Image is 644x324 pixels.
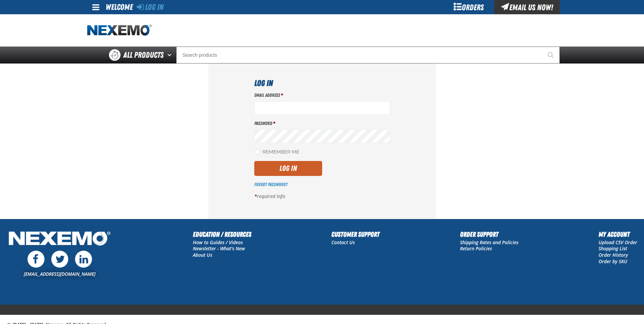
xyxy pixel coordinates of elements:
[254,182,288,187] a: Forgot Password?
[254,120,390,127] label: Password
[599,229,637,239] h2: My Account
[460,239,518,246] a: Shipping Rates and Policies
[87,24,152,36] a: Home
[331,229,380,239] h2: Customer Support
[193,229,251,239] h2: Education / Resources
[599,245,627,252] a: Shopping List
[176,47,560,64] input: Search
[165,47,176,64] button: Open All Products pages
[193,239,243,246] a: How to Guides / Videos
[599,252,628,258] a: Order History
[193,245,245,252] a: Newsletter - What's New
[193,252,212,258] a: About Us
[331,239,355,246] a: Contact Us
[460,229,518,239] h2: Order Support
[254,161,322,176] button: Log In
[87,24,152,36] img: Nexemo logo
[599,258,627,265] a: Order by SKU
[254,149,260,155] input: Remember Me
[123,49,164,61] span: All Products
[543,47,560,64] button: Start Searching
[599,239,637,246] a: Upload CSV Order
[7,229,112,249] img: Nexemo Logo
[137,2,164,12] a: Log In
[254,149,299,156] label: Remember Me
[254,92,390,98] label: Email Address
[24,271,95,277] a: [EMAIL_ADDRESS][DOMAIN_NAME]
[254,193,390,200] p: required info
[254,77,390,89] h1: Log In
[460,245,492,252] a: Return Policies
